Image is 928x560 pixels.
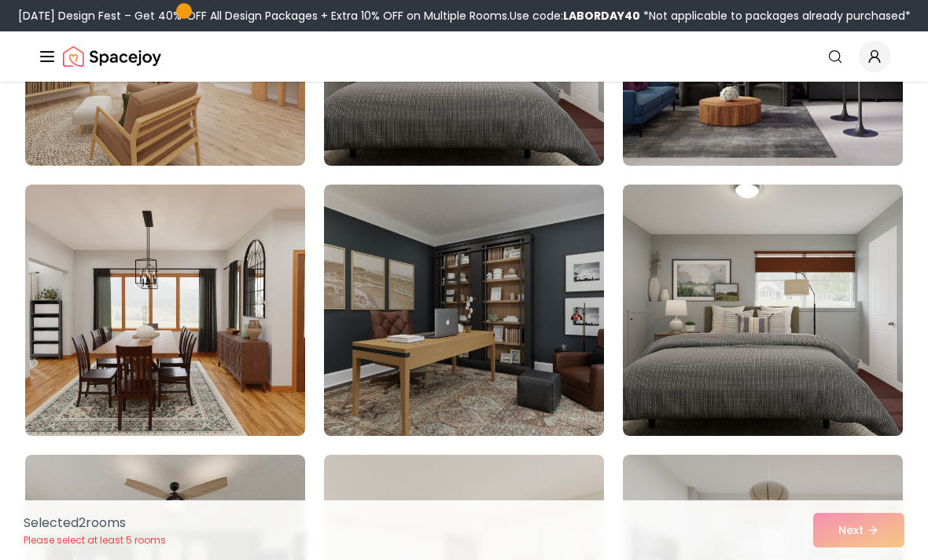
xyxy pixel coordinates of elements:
b: LABORDAY40 [563,8,640,24]
div: [DATE] Design Fest – Get 40% OFF All Design Packages + Extra 10% OFF on Multiple Rooms. [18,8,911,24]
p: Please select at least 5 rooms [24,534,166,547]
nav: Global [38,31,890,82]
p: Selected 2 room s [24,514,166,533]
span: Use code: [510,8,640,24]
span: *Not applicable to packages already purchased* [640,8,911,24]
img: Room room-8 [324,185,604,436]
img: Room room-7 [25,185,305,436]
a: Spacejoy [63,41,161,72]
img: Spacejoy Logo [63,41,161,72]
img: Room room-9 [623,185,903,436]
